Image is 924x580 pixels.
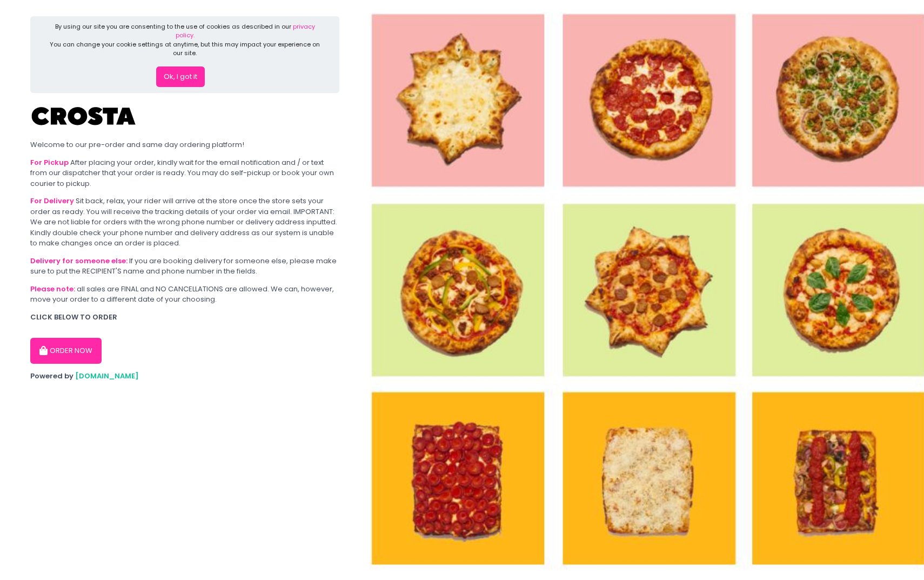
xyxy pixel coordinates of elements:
div: Powered by [30,371,339,382]
div: Welcome to our pre-order and same day ordering platform! [30,139,339,150]
b: For Pickup [30,157,69,168]
button: ORDER NOW [30,338,102,364]
b: For Delivery [30,196,74,206]
b: Delivery for someone else: [30,256,128,266]
button: Ok, I got it [156,66,205,87]
div: all sales are FINAL and NO CANCELLATIONS are allowed. We can, however, move your order to a diffe... [30,284,339,305]
img: Crosta Pizzeria [30,100,138,132]
a: [DOMAIN_NAME] [75,371,139,381]
div: After placing your order, kindly wait for the email notification and / or text from our dispatche... [30,157,339,189]
b: Please note: [30,284,75,294]
div: CLICK BELOW TO ORDER [30,312,339,323]
div: By using our site you are consenting to the use of cookies as described in our You can change you... [49,22,322,58]
div: Sit back, relax, your rider will arrive at the store once the store sets your order as ready. You... [30,196,339,249]
a: privacy policy. [176,22,315,40]
div: If you are booking delivery for someone else, please make sure to put the RECIPIENT'S name and ph... [30,256,339,277]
